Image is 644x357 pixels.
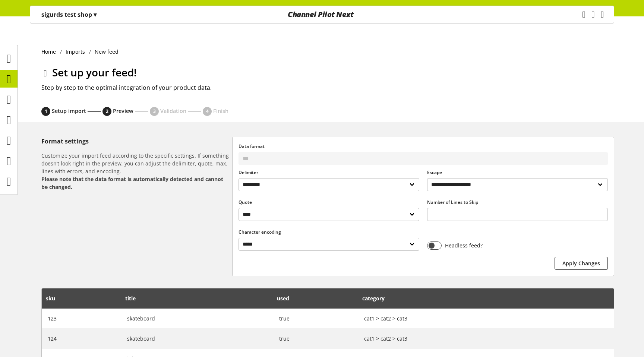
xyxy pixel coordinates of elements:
span: 4 [206,108,209,115]
div: 124 [48,335,115,342]
span: category [362,295,385,302]
span: Character encoding [239,229,281,235]
button: Apply Changes [555,257,608,270]
span: Finish [213,107,228,114]
p: sigurds test shop [41,10,97,19]
span: 2 [106,108,108,115]
a: Imports [62,48,89,56]
span: sku [46,295,55,302]
h5: Format settings [41,137,229,146]
div: cat1 > cat2 > cat3 [364,315,608,322]
span: Delimiter [239,169,258,176]
span: Quote [239,199,252,205]
span: used [277,295,289,302]
span: Data format [239,143,265,149]
span: Headless feed? [442,241,483,249]
span: 1 [45,108,47,115]
h2: Step by step to the optimal integration of your product data. [41,83,614,92]
div: skateboard [127,335,267,342]
div: true [279,315,353,322]
span: title [125,295,136,302]
span: 3 [153,108,156,115]
div: 123 [48,315,115,322]
span: ▾ [94,10,97,19]
div: true [279,335,353,342]
h6: Customize your import feed according to the specific settings. If something doesn’t look right in... [41,152,229,191]
span: Apply Changes [562,259,600,267]
span: Set up your feed! [52,65,137,79]
span: Preview [113,107,133,114]
span: Setup import [52,107,86,114]
a: Home [41,48,60,56]
span: Validation [160,107,186,114]
span: Number of Lines to Skip [427,199,478,205]
div: cat1 > cat2 > cat3 [364,335,608,342]
div: skateboard [127,315,267,322]
span: Escape [427,169,442,176]
b: Please note that the data format is automatically detected and cannot be changed. [41,176,223,190]
nav: main navigation [30,6,614,23]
